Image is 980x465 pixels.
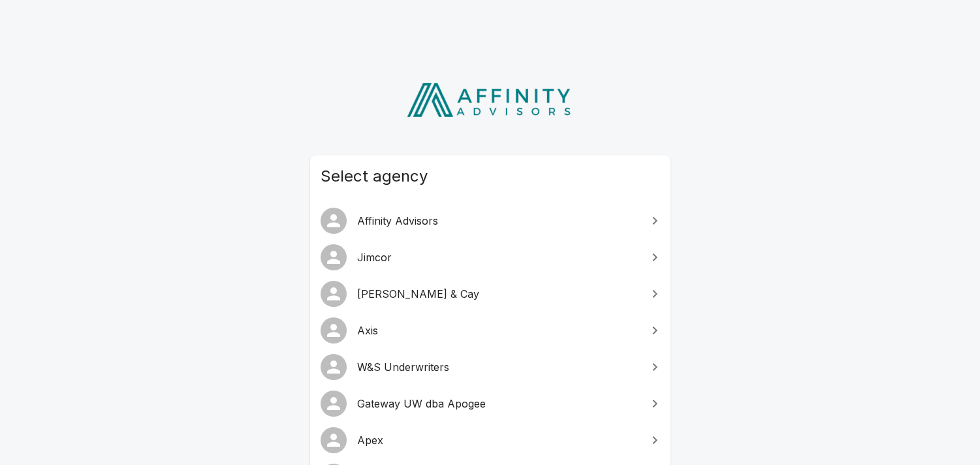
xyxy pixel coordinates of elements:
[310,312,671,349] a: Axis
[310,276,671,312] a: [PERSON_NAME] & Cay
[396,78,584,121] img: Affinity Advisors Logo
[357,432,639,448] span: Apex
[310,385,671,422] a: Gateway UW dba Apogee
[310,202,671,239] a: Affinity Advisors
[357,286,639,302] span: [PERSON_NAME] & Cay
[357,249,639,265] span: Jimcor
[321,166,660,187] span: Select agency
[357,396,639,411] span: Gateway UW dba Apogee
[357,323,639,338] span: Axis
[310,239,671,276] a: Jimcor
[357,213,639,229] span: Affinity Advisors
[310,349,671,385] a: W&S Underwriters
[357,359,639,375] span: W&S Underwriters
[310,422,671,458] a: Apex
